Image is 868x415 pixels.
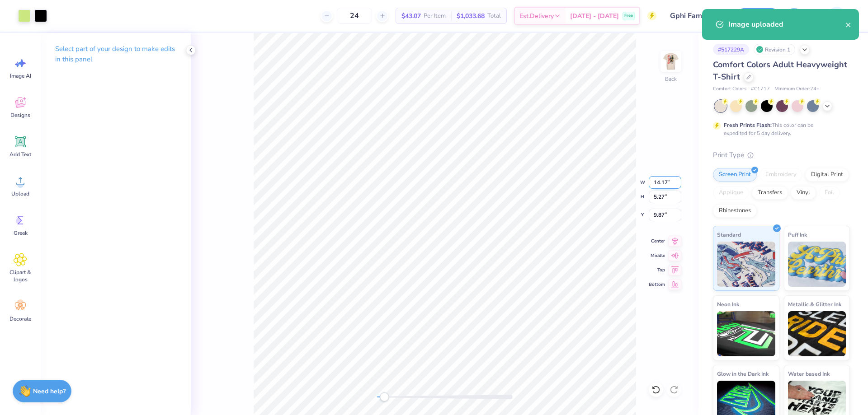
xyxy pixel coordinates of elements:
[774,85,820,93] span: Minimum Order: 24 +
[713,186,749,200] div: Applique
[728,19,845,30] div: Image uploaded
[337,8,372,24] input: – –
[14,229,28,237] span: Greek
[754,44,795,55] div: Revision 1
[788,242,846,287] img: Puff Ink
[713,59,847,82] span: Comfort Colors Adult Heavyweight T-Shirt
[788,311,846,356] img: Metallic & Glitter Ink
[713,44,749,55] div: # 517229A
[791,186,816,200] div: Vinyl
[457,11,485,21] span: $1,033.68
[649,252,665,259] span: Middle
[401,11,421,21] span: $43.07
[10,112,30,119] span: Designs
[713,85,746,93] span: Comfort Colors
[788,369,830,378] span: Water based Ink
[713,204,757,218] div: Rhinestones
[649,266,665,274] span: Top
[33,387,66,396] strong: Need help?
[665,75,677,83] div: Back
[717,230,741,239] span: Standard
[713,150,850,160] div: Print Type
[713,168,757,182] div: Screen Print
[813,7,850,25] a: JM
[805,168,849,182] div: Digital Print
[717,311,775,356] img: Neon Ink
[424,11,446,21] span: Per Item
[487,11,501,21] span: Total
[5,269,35,283] span: Clipart & logos
[9,151,31,158] span: Add Text
[55,44,176,65] p: Select part of your design to make edits in this panel
[724,121,772,129] strong: Fresh Prints Flash:
[624,13,633,19] span: Free
[717,242,775,287] img: Standard
[10,72,31,79] span: Image AI
[649,281,665,288] span: Bottom
[845,19,852,30] button: close
[828,7,846,25] img: Joshua Macky Gaerlan
[751,85,770,93] span: # C1717
[759,168,802,182] div: Embroidery
[788,230,807,239] span: Puff Ink
[724,121,835,137] div: This color can be expedited for 5 day delivery.
[649,238,665,245] span: Center
[9,315,31,322] span: Decorate
[663,7,730,25] input: Untitled Design
[788,299,841,309] span: Metallic & Glitter Ink
[819,186,840,200] div: Foil
[519,11,554,21] span: Est. Delivery
[717,299,739,309] span: Neon Ink
[380,392,389,401] div: Accessibility label
[717,369,769,378] span: Glow in the Dark Ink
[752,186,788,200] div: Transfers
[11,190,29,197] span: Upload
[570,11,619,21] span: [DATE] - [DATE]
[662,52,680,70] img: Back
